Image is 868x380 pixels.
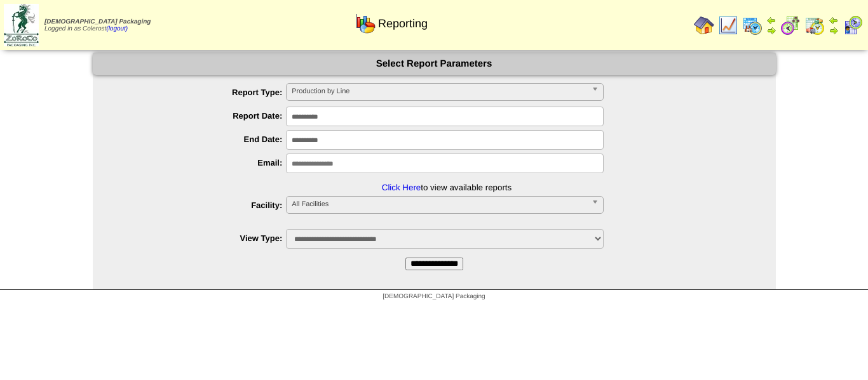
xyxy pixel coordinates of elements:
[292,197,587,212] span: All Facilities
[694,15,714,36] img: home.gif
[383,293,485,300] span: [DEMOGRAPHIC_DATA] Packaging
[829,15,839,25] img: arrowleft.gif
[118,134,287,144] label: End Date:
[118,88,287,97] label: Report Type:
[780,15,801,36] img: calendarblend.gif
[106,25,128,32] a: (logout)
[382,183,421,192] a: Click Here
[766,15,776,25] img: arrowleft.gif
[4,4,39,46] img: zoroco-logo-small.webp
[804,15,825,36] img: calendarinout.gif
[118,200,287,210] label: Facility:
[843,15,863,36] img: calendarcustomer.gif
[378,17,428,30] span: Reporting
[118,154,776,192] li: to view available reports
[118,233,287,243] label: View Type:
[44,18,151,32] span: Logged in as Colerost
[718,15,738,36] img: line_graph.gif
[118,158,287,167] label: Email:
[742,15,763,36] img: calendarprod.gif
[292,84,587,99] span: Production by Line
[766,25,776,36] img: arrowright.gif
[93,53,776,75] div: Select Report Parameters
[355,13,376,34] img: graph.gif
[44,18,151,25] span: [DEMOGRAPHIC_DATA] Packaging
[829,25,839,36] img: arrowright.gif
[118,111,287,121] label: Report Date:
